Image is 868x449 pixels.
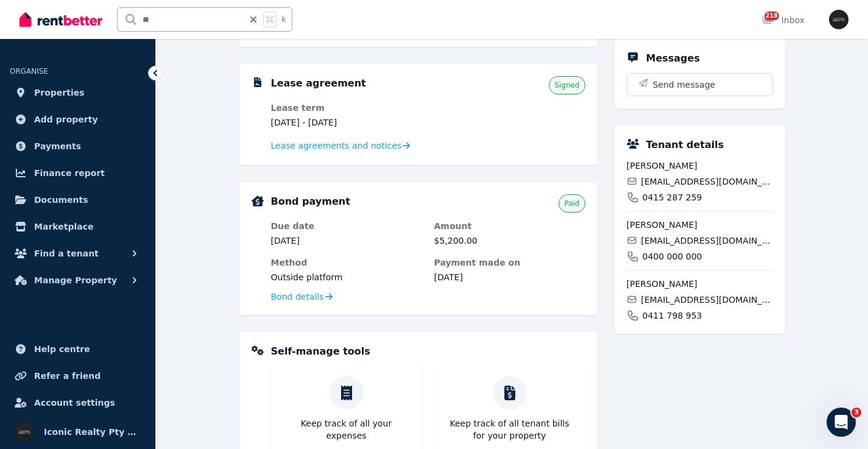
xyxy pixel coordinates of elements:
span: [PERSON_NAME] [627,219,773,231]
a: Refer a friend [10,364,146,388]
a: Payments [10,134,146,158]
img: RentBetter [19,10,102,29]
dt: Due date [271,220,422,232]
a: Account settings [10,391,146,415]
span: ORGANISE [10,67,48,76]
dt: Amount [434,220,585,232]
h5: Messages [646,51,700,66]
dt: Lease term [271,102,422,114]
dt: Method [271,256,422,269]
iframe: Intercom live chat [827,408,856,437]
span: Lease agreements and notices [271,140,402,152]
span: Help centre [34,342,90,356]
span: Refer a friend [34,369,101,383]
span: 0411 798 953 [643,309,702,322]
a: Bond details [271,291,333,303]
a: Documents [10,188,146,212]
a: Marketplace [10,214,146,239]
a: Add property [10,107,146,132]
span: Send message [653,79,716,91]
span: Account settings [34,395,115,410]
span: Marketplace [34,219,93,234]
h5: Tenant details [646,138,724,152]
span: Manage Property [34,273,117,288]
div: Inbox [762,14,805,26]
h5: Lease agreement [271,76,366,91]
img: Bond Details [252,196,264,207]
a: Help centre [10,337,146,361]
span: [PERSON_NAME] [627,160,773,172]
dd: [DATE] [271,235,422,247]
span: 218 [764,12,779,20]
span: Payments [34,139,81,154]
span: [EMAIL_ADDRESS][DOMAIN_NAME] [641,235,772,247]
span: Paid [564,199,579,208]
p: Keep track of all tenant bills for your property [444,417,576,442]
dd: [DATE] - [DATE] [271,116,422,129]
button: Manage Property [10,268,146,292]
span: 0415 287 259 [643,191,702,203]
span: Finance report [34,166,105,180]
dd: $5,200.00 [434,235,585,247]
span: Properties [34,85,85,100]
span: k [281,15,286,24]
p: Keep track of all your expenses [281,417,412,442]
span: [EMAIL_ADDRESS][DOMAIN_NAME] [641,175,772,188]
span: Bond details [271,291,324,303]
img: Iconic Realty Pty Ltd [829,10,849,29]
span: [PERSON_NAME] [627,278,773,290]
h5: Self-manage tools [271,344,370,359]
a: Properties [10,80,146,105]
span: Signed [554,80,579,90]
span: 3 [852,408,861,417]
span: Documents [34,193,88,207]
dt: Payment made on [434,256,585,269]
span: Find a tenant [34,246,99,261]
span: 0400 000 000 [643,250,702,263]
img: Iconic Realty Pty Ltd [15,422,34,442]
button: Find a tenant [10,241,146,266]
span: Iconic Realty Pty Ltd [44,425,141,439]
span: [EMAIL_ADDRESS][DOMAIN_NAME] [641,294,772,306]
a: Finance report [10,161,146,185]
a: Lease agreements and notices [271,140,411,152]
dd: Outside platform [271,271,422,283]
button: Send message [627,74,772,96]
h5: Bond payment [271,194,350,209]
dd: [DATE] [434,271,585,283]
span: Add property [34,112,98,127]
